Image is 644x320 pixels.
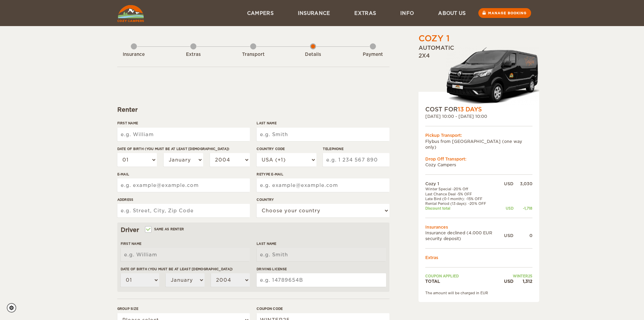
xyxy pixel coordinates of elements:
[117,178,250,192] input: e.g. example@example.com
[425,132,532,138] div: Pickup Transport:
[175,51,212,58] div: Extras
[504,274,532,278] td: WINTER25
[323,146,389,151] label: Telephone
[7,303,21,313] a: Cookie settings
[117,204,250,217] input: e.g. Street, City, Zip Code
[257,146,316,151] label: Country Code
[425,291,532,295] div: The amount will be charged in EUR
[504,278,514,284] div: USD
[425,224,532,230] td: Insurances
[146,228,150,232] input: Same as renter
[425,187,504,191] td: Winter Special -20% Off
[425,274,504,278] td: Coupon applied
[257,197,389,202] label: Country
[446,46,539,105] img: Stuttur-m-c-logo-2.png
[425,201,504,206] td: Rental Period (13 days): -20% OFF
[257,273,386,287] input: e.g. 14789654B
[478,8,531,18] a: Manage booking
[146,226,184,232] label: Same as renter
[425,196,504,201] td: Late Bird (0-1 month): -15% OFF
[121,241,250,246] label: First Name
[425,192,504,196] td: Last Chance Deal -5% OFF
[117,106,389,114] div: Renter
[117,128,250,141] input: e.g. William
[117,172,250,177] label: E-mail
[115,51,152,58] div: Insurance
[257,241,386,246] label: Last Name
[425,278,504,284] td: TOTAL
[121,226,386,234] div: Driver
[257,306,389,311] label: Coupon code
[458,106,482,113] span: 13 Days
[514,278,532,284] div: 1,312
[425,138,532,150] td: Flybus from [GEOGRAPHIC_DATA] (one way only)
[425,156,532,162] div: Drop Off Transport:
[425,105,532,113] div: COST FOR
[257,178,389,192] input: e.g. example@example.com
[504,233,514,238] div: USD
[117,5,144,22] img: Cozy Campers
[117,197,250,202] label: Address
[257,248,386,261] input: e.g. Smith
[425,255,532,260] td: Extras
[419,33,450,44] div: Cozy 1
[121,266,250,272] label: Date of birth (You must be at least [DEMOGRAPHIC_DATA])
[425,113,532,119] div: [DATE] 10:00 - [DATE] 10:00
[235,51,272,58] div: Transport
[257,128,389,141] input: e.g. Smith
[257,121,389,126] label: Last Name
[425,162,532,168] td: Cozy Campers
[425,206,504,211] td: Discount total
[425,230,504,241] td: Insurance declined (4.000 EUR security deposit)
[425,181,504,187] td: Cozy 1
[257,266,386,272] label: Driving License
[504,181,514,187] div: USD
[323,153,389,167] input: e.g. 1 234 567 890
[514,233,532,238] div: 0
[419,44,539,105] div: Automatic 2x4
[117,306,250,311] label: Group size
[514,206,532,211] div: -1,718
[117,121,250,126] label: First Name
[121,248,250,261] input: e.g. William
[257,172,389,177] label: Retype E-mail
[514,181,532,187] div: 3,030
[117,146,250,151] label: Date of birth (You must be at least [DEMOGRAPHIC_DATA])
[294,51,332,58] div: Details
[354,51,391,58] div: Payment
[504,206,514,211] div: USD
